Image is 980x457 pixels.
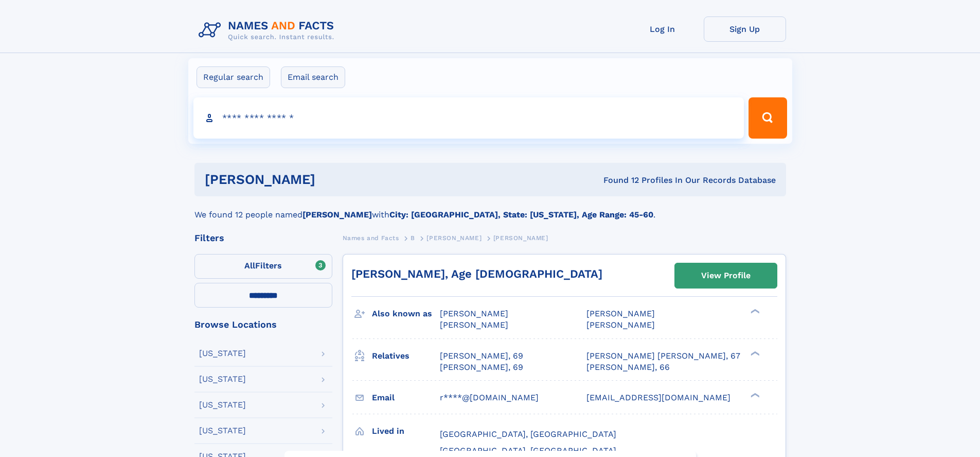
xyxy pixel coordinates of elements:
[302,210,372,219] b: [PERSON_NAME]
[194,320,332,329] div: Browse Locations
[748,308,760,315] div: ❯
[199,375,246,383] div: [US_STATE]
[194,233,332,243] div: Filters
[426,234,482,242] span: [PERSON_NAME]
[586,309,655,318] span: [PERSON_NAME]
[748,392,760,398] div: ❯
[372,305,440,323] h3: Also known as
[426,231,482,244] a: [PERSON_NAME]
[199,401,246,409] div: [US_STATE]
[194,16,343,44] img: Logo Names and Facts
[704,16,786,42] a: Sign Up
[586,362,670,373] a: [PERSON_NAME], 66
[440,309,508,318] span: [PERSON_NAME]
[493,234,548,242] span: [PERSON_NAME]
[199,349,246,358] div: [US_STATE]
[586,350,740,362] a: [PERSON_NAME] [PERSON_NAME], 67
[411,231,415,244] a: B
[411,234,415,242] span: B
[459,175,776,186] div: Found 12 Profiles In Our Records Database
[440,320,508,330] span: [PERSON_NAME]
[440,446,616,455] span: [GEOGRAPHIC_DATA], [GEOGRAPHIC_DATA]
[389,210,653,219] b: City: [GEOGRAPHIC_DATA], State: [US_STATE], Age Range: 45-60
[749,97,787,139] button: Search Button
[197,66,270,88] label: Regular search
[675,263,777,288] a: View Profile
[199,427,246,435] div: [US_STATE]
[244,261,255,270] span: All
[351,267,602,280] a: [PERSON_NAME], Age [DEMOGRAPHIC_DATA]
[440,362,523,373] a: [PERSON_NAME], 69
[194,196,786,221] div: We found 12 people named with .
[586,320,655,330] span: [PERSON_NAME]
[701,264,751,287] div: View Profile
[586,393,730,402] span: [EMAIL_ADDRESS][DOMAIN_NAME]
[343,231,399,244] a: Names and Facts
[194,254,332,279] label: Filters
[621,16,704,42] a: Log In
[281,66,345,88] label: Email search
[193,97,744,139] input: search input
[372,347,440,365] h3: Relatives
[372,422,440,440] h3: Lived in
[372,389,440,407] h3: Email
[748,350,760,357] div: ❯
[440,429,616,439] span: [GEOGRAPHIC_DATA], [GEOGRAPHIC_DATA]
[440,350,523,362] a: [PERSON_NAME], 69
[205,173,459,186] h1: [PERSON_NAME]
